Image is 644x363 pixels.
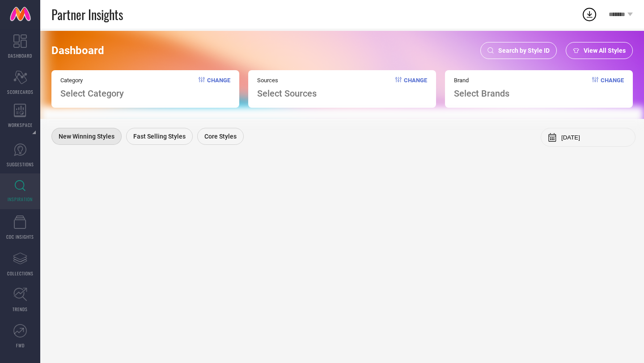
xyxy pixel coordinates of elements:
span: Select Sources [257,88,317,99]
span: Change [207,77,230,99]
span: Change [404,77,427,99]
span: TRENDS [13,306,28,312]
span: Brand [454,77,509,84]
span: DASHBOARD [8,52,32,59]
span: Change [601,77,624,99]
span: View All Styles [584,47,626,54]
span: Sources [257,77,317,84]
span: INSPIRATION [8,196,33,203]
input: Select month [561,134,628,141]
span: New Winning Styles [59,133,114,140]
span: COLLECTIONS [7,270,34,277]
span: Select Brands [454,88,509,99]
span: Search by Style ID [498,47,550,54]
span: SCORECARDS [7,89,34,95]
span: Dashboard [51,44,104,57]
span: Core Styles [204,133,237,140]
span: Partner Insights [51,5,123,24]
span: SUGGESTIONS [7,161,34,168]
span: Select Category [60,88,124,99]
div: Open download list [581,6,597,22]
span: Category [60,77,124,84]
span: Fast Selling Styles [133,133,186,140]
span: FWD [16,342,25,349]
span: CDC INSIGHTS [6,233,34,240]
span: WORKSPACE [8,122,33,128]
